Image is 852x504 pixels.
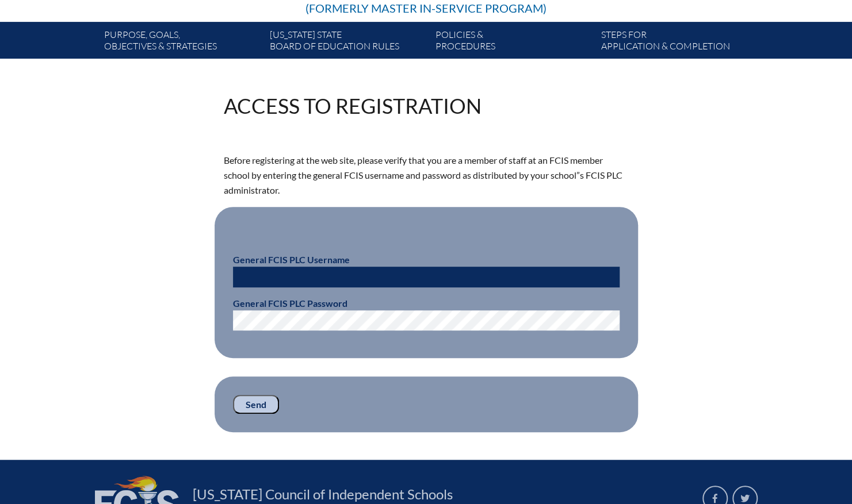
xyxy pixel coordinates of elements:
[233,298,347,309] b: General FCIS PLC Password
[233,254,350,265] b: General FCIS PLC Username
[233,395,279,414] input: Send
[224,95,482,116] h1: Access to Registration
[188,485,457,503] a: [US_STATE] Council of Independent Schools
[431,26,597,59] a: Policies &Procedures
[597,26,762,59] a: Steps forapplication & completion
[265,26,431,59] a: [US_STATE] StateBoard of Education rules
[224,153,629,198] p: Before registering at the web site, please verify that you are a member of staff at an FCIS membe...
[100,26,265,59] a: Purpose, goals,objectives & strategies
